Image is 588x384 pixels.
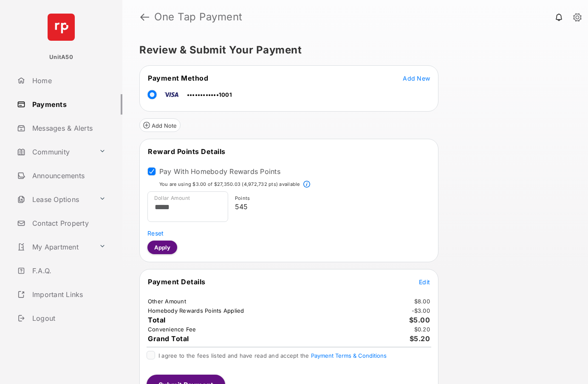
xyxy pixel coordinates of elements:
[14,284,109,305] a: Important Links
[235,195,427,202] p: Points
[139,118,181,132] button: Add Note
[403,75,430,82] span: Add New
[49,53,73,62] p: UnitA50
[14,70,122,91] a: Home
[14,118,122,138] a: Messages & Alerts
[147,229,164,237] button: Reset
[14,308,122,328] a: Logout
[147,230,164,237] span: Reset
[414,325,430,333] td: $0.20
[14,165,122,186] a: Announcements
[148,277,206,286] span: Payment Details
[410,334,430,343] span: $5.20
[187,91,232,98] span: ••••••••••••1001
[14,94,122,115] a: Payments
[139,45,564,55] h5: Review & Submit Your Payment
[14,142,96,162] a: Community
[411,307,431,314] td: - $3.00
[48,14,75,41] img: svg+xml;base64,PHN2ZyB4bWxucz0iaHR0cDovL3d3dy53My5vcmcvMjAwMC9zdmciIHdpZHRoPSI2NCIgaGVpZ2h0PSI2NC...
[147,297,187,305] td: Other Amount
[159,167,280,176] label: Pay With Homebody Rewards Points
[147,241,177,254] button: Apply
[419,278,430,286] span: Edit
[148,316,166,324] span: Total
[159,181,300,188] p: You are using $3.00 of $27,350.03 (4,972,732 pts) available
[147,307,245,314] td: Homebody Rewards Points Applied
[14,213,122,233] a: Contact Property
[419,277,430,286] button: Edit
[158,352,387,359] span: I agree to the fees listed and have read and accept the
[148,147,226,156] span: Reward Points Details
[409,316,430,324] span: $5.00
[147,325,197,333] td: Convenience Fee
[235,202,427,212] p: 545
[14,189,96,210] a: Lease Options
[148,334,189,343] span: Grand Total
[14,261,122,281] a: F.A.Q.
[414,297,430,305] td: $8.00
[403,74,430,82] button: Add New
[154,12,243,22] strong: One Tap Payment
[311,352,387,359] button: I agree to the fees listed and have read and accept the
[14,237,96,257] a: My Apartment
[148,74,208,82] span: Payment Method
